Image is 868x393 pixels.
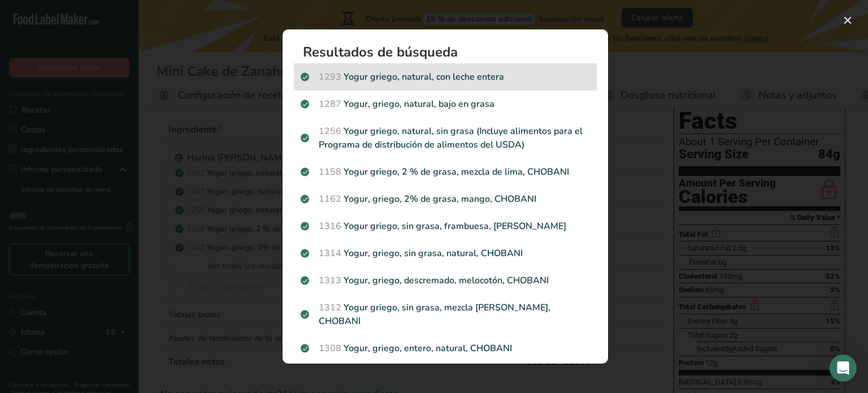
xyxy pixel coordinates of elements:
[319,274,341,287] span: 1313
[319,71,341,83] span: 1293
[301,70,590,84] p: Yogur griego, natural, con leche entera
[830,355,857,382] div: Open Intercom Messenger
[301,342,590,355] p: Yogur, griego, entero, natural, CHOBANI
[319,301,341,314] span: 1312
[319,166,341,178] span: 1158
[319,193,341,205] span: 1162
[301,247,590,260] p: Yogur, griego, sin grasa, natural, CHOBANI
[301,97,590,111] p: Yogur, griego, natural, bajo en grasa
[319,125,341,137] span: 1256
[301,274,590,287] p: Yogur, griego, descremado, melocotón, CHOBANI
[301,124,590,152] p: Yogur griego, natural, sin grasa (Incluye alimentos para el Programa de distribución de alimentos...
[319,247,341,260] span: 1314
[301,192,590,206] p: Yogur, griego, 2% de grasa, mango, CHOBANI
[301,219,590,233] p: Yogur griego, sin grasa, frambuesa, [PERSON_NAME]
[319,98,341,110] span: 1287
[319,220,341,232] span: 1316
[301,301,590,328] p: Yogur griego, sin grasa, mezcla [PERSON_NAME], CHOBANI
[301,165,590,179] p: Yogur griego, 2 % de grasa, mezcla de lima, CHOBANI
[319,342,341,355] span: 1308
[303,45,597,59] h1: Resultados de búsqueda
